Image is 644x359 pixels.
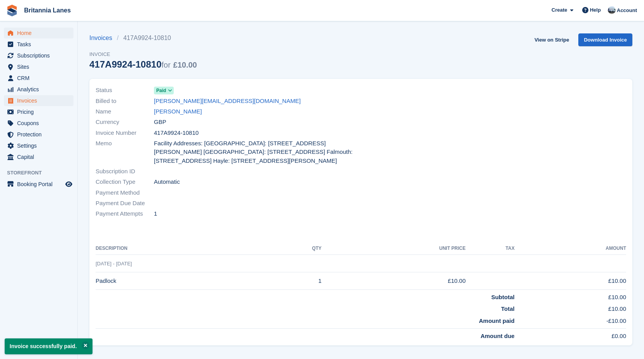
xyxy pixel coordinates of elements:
[4,179,73,190] a: menu
[590,6,601,14] span: Help
[4,61,73,72] a: menu
[617,7,637,14] span: Account
[7,169,77,177] span: Storefront
[515,301,626,314] td: £10.00
[515,329,626,341] td: £0.00
[515,242,626,255] th: Amount
[156,87,166,94] span: Paid
[17,106,64,117] span: Pricing
[4,39,73,50] a: menu
[608,6,616,14] img: John Millership
[515,272,626,290] td: £10.00
[501,305,515,312] strong: Total
[552,6,567,14] span: Create
[4,50,73,61] a: menu
[17,84,64,95] span: Analytics
[578,33,632,46] a: Download Invoice
[17,50,64,61] span: Subscriptions
[96,118,154,127] span: Currency
[515,314,626,329] td: -£10.00
[17,179,64,190] span: Booking Portal
[17,28,64,38] span: Home
[89,33,197,43] nav: breadcrumbs
[96,261,132,267] span: [DATE] - [DATE]
[4,118,73,129] a: menu
[64,179,73,189] a: Preview store
[531,33,572,46] a: View on Stripe
[17,61,64,72] span: Sites
[96,178,154,186] span: Collection Type
[4,84,73,95] a: menu
[515,289,626,301] td: £10.00
[96,272,269,290] td: Padlock
[96,242,269,255] th: Description
[5,338,92,354] p: Invoice successfully paid.
[321,242,466,255] th: Unit Price
[4,28,73,38] a: menu
[96,167,154,176] span: Subscription ID
[96,139,154,166] span: Memo
[154,86,174,95] a: Paid
[4,129,73,140] a: menu
[96,97,154,106] span: Billed to
[4,106,73,117] a: menu
[154,129,199,138] span: 417A9924-10810
[479,317,515,324] strong: Amount paid
[17,140,64,151] span: Settings
[17,129,64,140] span: Protection
[6,5,18,16] img: stora-icon-8386f47178a22dfd0bd8f6a31ec36ba5ce8667c1dd55bd0f319d3a0aa187defe.svg
[154,178,180,186] span: Automatic
[21,4,74,17] a: Britannia Lanes
[269,272,321,290] td: 1
[89,33,117,43] a: Invoices
[154,97,301,106] a: [PERSON_NAME][EMAIL_ADDRESS][DOMAIN_NAME]
[96,209,154,218] span: Payment Attempts
[17,39,64,50] span: Tasks
[96,86,154,95] span: Status
[17,73,64,84] span: CRM
[154,107,202,116] a: [PERSON_NAME]
[154,209,157,218] span: 1
[4,95,73,106] a: menu
[89,51,197,58] span: Invoice
[4,73,73,84] a: menu
[17,152,64,162] span: Capital
[491,294,515,300] strong: Subtotal
[4,140,73,151] a: menu
[96,199,154,208] span: Payment Due Date
[269,242,321,255] th: QTY
[96,188,154,197] span: Payment Method
[154,118,166,127] span: GBP
[17,118,64,129] span: Coupons
[173,61,197,69] span: £10.00
[162,61,171,69] span: for
[17,95,64,106] span: Invoices
[4,152,73,162] a: menu
[96,107,154,116] span: Name
[96,129,154,138] span: Invoice Number
[89,59,197,70] div: 417A9924-10810
[321,272,466,290] td: £10.00
[466,242,515,255] th: Tax
[480,333,515,339] strong: Amount due
[154,139,356,166] span: Facility Addresses: [GEOGRAPHIC_DATA]: [STREET_ADDRESS][PERSON_NAME] [GEOGRAPHIC_DATA]: [STREET_A...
